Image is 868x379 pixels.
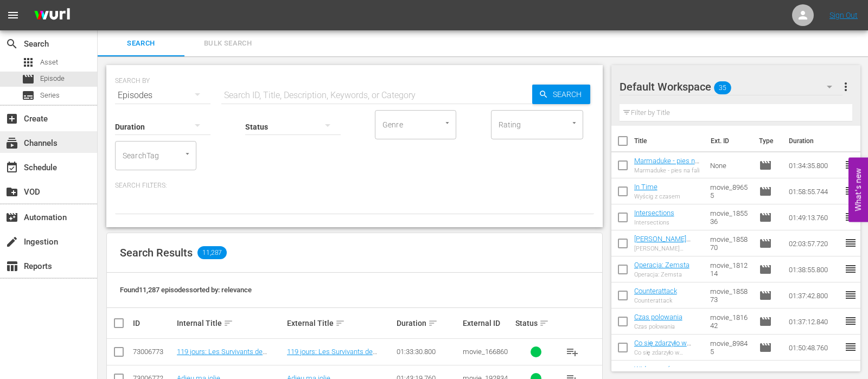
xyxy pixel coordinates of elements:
td: movie_185873 [706,282,755,309]
div: Duration [397,317,459,330]
td: movie_185536 [706,204,755,230]
span: reorder [844,210,857,223]
a: Intersections [634,209,674,217]
td: 01:58:55.744 [784,178,844,204]
span: Channels [5,137,18,150]
div: Counterattack [634,297,677,304]
a: Counterattack [634,287,677,295]
span: Episode [40,73,65,84]
div: Default Workspace [620,72,843,102]
button: Open Feedback Widget [848,157,868,222]
span: Episode [759,315,772,328]
td: movie_185870 [706,230,755,256]
span: sort [224,318,233,328]
span: Episode [759,289,772,302]
span: Asset [22,56,35,69]
a: Sign Out [829,11,858,20]
span: Search Results [120,246,193,259]
span: Episode [759,341,772,354]
div: Wyścig z czasem [634,193,680,200]
span: Episode [759,211,772,224]
a: 119 jours: Les Survivants de l'océan [287,348,377,364]
div: [PERSON_NAME] niewiernych [634,245,702,252]
p: Search Filters: [115,181,594,190]
td: 01:37:42.800 [784,282,844,309]
span: reorder [844,262,857,275]
td: 01:38:55.800 [784,256,844,282]
button: more_vert [839,74,852,100]
button: Search [532,85,590,104]
span: sort [539,318,549,328]
span: Bulk Search [191,37,265,50]
td: movie_89845 [706,335,755,361]
th: Ext. ID [704,126,753,156]
span: Found 11,287 episodes sorted by: relevance [120,286,252,294]
div: ID [133,319,174,327]
span: Episode [759,159,772,172]
a: Co się zdarzyło w [GEOGRAPHIC_DATA] [634,339,700,355]
div: Czas polowania [634,323,682,330]
td: 01:50:48.760 [784,335,844,361]
span: Search [5,37,18,50]
div: 01:33:30.800 [397,348,459,356]
td: movie_89655 [706,178,755,204]
a: Czas polowania [634,313,682,321]
a: Operacja: Zemsta [634,261,690,269]
span: reorder [844,158,857,171]
span: Series [22,89,35,102]
div: External Title [287,317,394,330]
span: reorder [844,184,857,197]
span: more_vert [839,80,852,93]
span: Series [40,90,60,101]
button: Open [569,118,579,128]
span: 35 [714,76,731,99]
div: Episodes [115,80,210,111]
div: Intersections [634,219,674,226]
span: reorder [844,236,857,249]
th: Type [752,126,782,156]
span: reorder [844,341,857,354]
span: Search [104,37,178,50]
span: movie_166860 [463,348,508,356]
span: reorder [844,314,857,327]
a: In Time [634,183,658,191]
td: movie_181214 [706,256,755,282]
td: 02:03:57.720 [784,230,844,256]
button: Open [442,118,452,128]
button: playlist_add [559,339,585,365]
span: 11,287 [197,246,227,259]
span: Schedule [5,161,18,174]
span: Episode [759,185,772,198]
span: Search [548,85,590,104]
div: Status [515,317,556,330]
span: Asset [40,57,58,68]
div: External ID [463,319,512,327]
td: 01:34:35.800 [784,152,844,178]
th: Title [634,126,704,156]
span: playlist_add [566,345,579,358]
span: Ingestion [5,235,18,248]
a: Marmaduke - pies na fali [634,157,699,173]
span: Episode [22,73,35,86]
span: Create [5,112,18,125]
div: Operacja: Zemsta [634,271,690,278]
span: Episode [759,237,772,250]
td: None [706,152,755,178]
div: Marmaduke - pies na fali [634,167,702,174]
div: Co się zdarzyło w [GEOGRAPHIC_DATA] [634,349,702,356]
span: sort [335,318,345,328]
img: ans4CAIJ8jUAAAAAAAAAAAAAAAAAAAAAAAAgQb4GAAAAAAAAAAAAAAAAAAAAAAAAJMjXAAAAAAAAAAAAAAAAAAAAAAAAgAT5G... [26,3,78,28]
div: 73006773 [133,348,174,356]
a: 119 jours: Les Survivants de l'océan [177,348,267,364]
a: [PERSON_NAME] niewiernych [634,235,691,251]
span: reorder [844,288,857,301]
td: 01:37:12.840 [784,309,844,335]
td: movie_181642 [706,309,755,335]
span: sort [428,318,438,328]
span: Automation [5,211,18,224]
span: menu [7,9,20,22]
button: Open [182,149,193,159]
span: VOD [5,185,18,198]
th: Duration [782,126,847,156]
span: Episode [759,263,772,276]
